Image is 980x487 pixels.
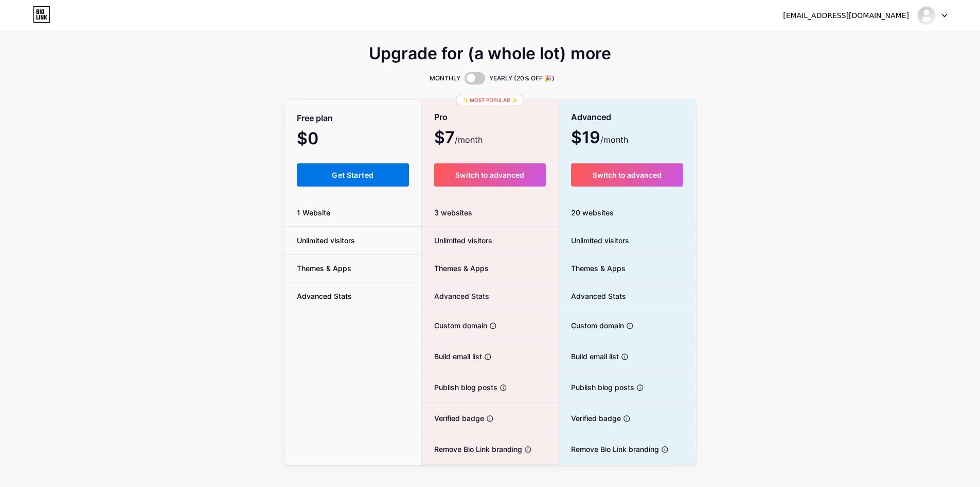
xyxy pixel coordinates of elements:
img: qvtasd [917,6,936,25]
span: Themes & Apps [284,263,364,274]
span: Themes & Apps [422,263,489,274]
span: YEARLY (20% OFF 🎉) [489,73,555,83]
span: Unlimited visitors [422,235,492,246]
span: 1 Website [284,207,343,218]
span: Pro [434,108,448,126]
span: Verified badge [422,413,484,424]
span: Switch to advanced [455,171,524,179]
span: Free plan [297,109,333,127]
span: Custom domain [422,320,487,331]
div: 20 websites [559,199,696,227]
span: Build email list [422,351,482,362]
span: Advanced [571,108,611,126]
div: 3 websites [422,199,558,227]
span: Advanced Stats [284,291,364,301]
span: Build email list [559,351,619,362]
span: MONTHLY [430,73,460,83]
button: Switch to advanced [571,163,684,187]
span: Remove Bio Link branding [422,444,522,455]
span: Switch to advanced [593,171,662,179]
div: ✨ Most popular ✨ [456,94,524,106]
span: Publish blog posts [559,382,634,393]
span: Remove Bio Link branding [559,444,659,455]
span: Unlimited visitors [559,235,629,246]
span: $7 [434,131,483,146]
span: Themes & Apps [559,263,626,274]
div: [EMAIL_ADDRESS][DOMAIN_NAME] [783,10,909,21]
span: Advanced Stats [422,291,489,301]
span: Advanced Stats [559,291,626,301]
span: Unlimited visitors [284,235,367,246]
span: Publish blog posts [422,382,497,393]
span: Verified badge [559,413,621,424]
button: Get Started [297,163,409,187]
span: $19 [571,131,628,146]
span: Custom domain [559,320,624,331]
span: /month [600,133,628,146]
span: /month [455,133,483,146]
span: Upgrade for (a whole lot) more [369,47,611,60]
button: Switch to advanced [434,163,546,187]
span: $0 [297,132,346,147]
span: Get Started [332,171,373,179]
